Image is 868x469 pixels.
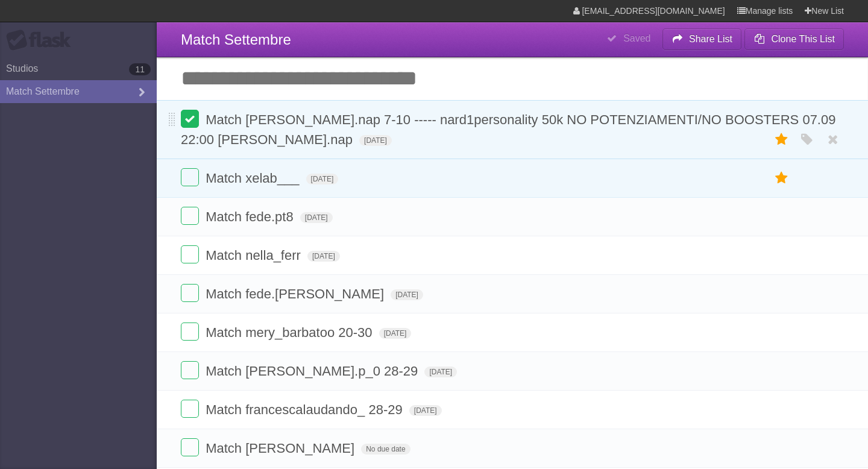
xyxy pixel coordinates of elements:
span: Match francescalaudando_ 28-29 [206,402,406,417]
button: Share List [662,28,742,50]
span: [DATE] [391,289,423,300]
span: Match Settembre [181,31,291,48]
span: Match fede.pt8 [206,209,297,224]
span: Match [PERSON_NAME].nap 7-10 ----- nard1personality 50k NO POTENZIAMENTI/NO BOOSTERS 07.09 22:00 ... [181,112,835,147]
b: 11 [129,63,151,75]
span: Match mery_barbatoo 20-30 [206,325,375,340]
span: Match fede.[PERSON_NAME] [206,286,387,301]
span: [DATE] [409,405,442,416]
label: Done [181,323,199,341]
span: [DATE] [306,174,339,184]
b: Clone This List [771,34,835,44]
div: Flask [6,30,78,51]
button: Clone This List [744,28,844,50]
label: Done [181,245,199,263]
span: [DATE] [359,135,392,146]
span: [DATE] [424,367,457,377]
b: Share List [689,34,732,44]
span: Match nella_ferr [206,248,304,263]
span: Match [PERSON_NAME].p_0 28-29 [206,364,421,379]
span: [DATE] [379,328,412,339]
label: Done [181,110,199,128]
span: No due date [361,444,410,455]
label: Done [181,438,199,456]
label: Done [181,400,199,418]
span: [DATE] [300,212,333,223]
label: Done [181,361,199,379]
span: [DATE] [307,251,340,262]
label: Star task [770,168,793,188]
b: Saved [623,33,650,43]
label: Done [181,207,199,225]
label: Star task [770,130,793,150]
label: Done [181,168,199,186]
label: Done [181,284,199,302]
span: Match [PERSON_NAME] [206,441,357,456]
span: Match xelab___ [206,171,302,186]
